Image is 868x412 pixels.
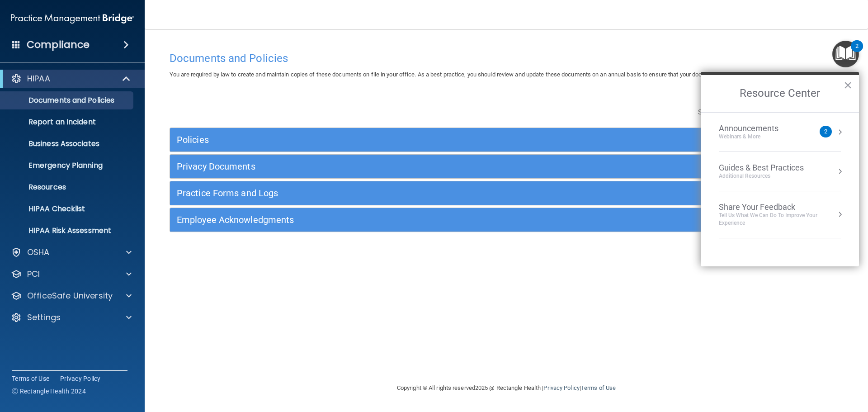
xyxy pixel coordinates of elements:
[11,73,131,84] a: HIPAA
[11,247,132,258] a: OSHA
[60,374,101,383] a: Privacy Policy
[719,212,841,227] div: Tell Us What We Can Do to Improve Your Experience
[27,269,40,279] p: PCI
[12,374,49,383] a: Terms of Use
[701,72,859,266] div: Resource Center
[12,387,86,396] span: Ⓒ Rectangle Health 2024
[341,374,671,403] div: Copyright © All rights reserved 2025 @ Rectangle Health | |
[177,161,668,171] h5: Privacy Documents
[6,96,129,105] p: Documents and Policies
[698,108,758,116] span: Search Documents:
[27,73,50,84] p: HIPAA
[177,188,668,198] h5: Practice Forms and Logs
[6,118,129,127] p: Report an Incident
[6,139,129,148] p: Business Associates
[6,161,129,170] p: Emergency Planning
[719,163,804,173] div: Guides & Best Practices
[719,133,797,141] div: Webinars & More
[27,38,90,51] h4: Compliance
[6,226,129,235] p: HIPAA Risk Assessment
[177,133,836,147] a: Policies
[27,290,113,301] p: OfficeSafe University
[701,75,859,112] h2: Resource Center
[11,269,132,279] a: PCI
[177,215,668,225] h5: Employee Acknowledgments
[581,384,616,391] a: Terms of Use
[170,71,766,78] span: You are required by law to create and maintain copies of these documents on file in your office. ...
[11,312,132,323] a: Settings
[6,204,129,213] p: HIPAA Checklist
[11,290,132,301] a: OfficeSafe University
[170,52,843,64] h4: Documents and Policies
[832,41,859,67] button: Open Resource Center, 2 new notifications
[6,183,129,192] p: Resources
[719,172,804,180] div: Additional Resources
[719,123,797,133] div: Announcements
[177,135,668,145] h5: Policies
[11,9,134,28] img: PMB logo
[27,312,61,323] p: Settings
[719,202,841,212] div: Share Your Feedback
[844,78,852,92] button: Close
[27,247,50,258] p: OSHA
[177,159,836,174] a: Privacy Documents
[543,384,579,391] a: Privacy Policy
[177,213,836,227] a: Employee Acknowledgments
[177,186,836,200] a: Practice Forms and Logs
[855,46,859,58] div: 2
